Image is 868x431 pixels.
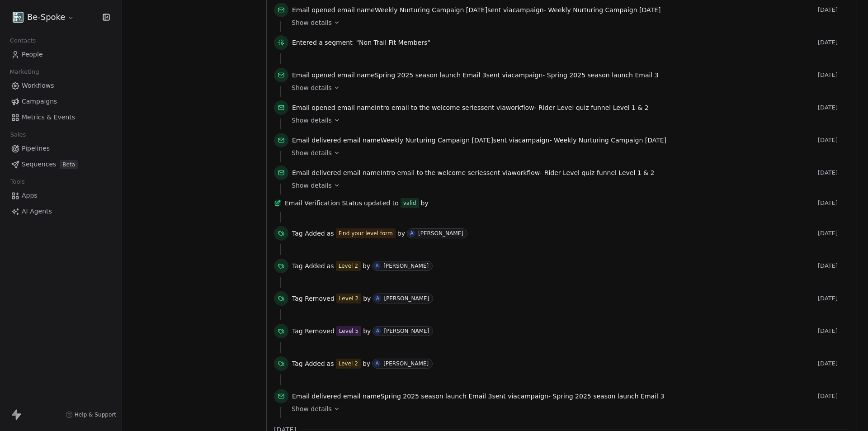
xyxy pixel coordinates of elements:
div: [PERSON_NAME] [418,230,463,237]
button: Be-Spoke [11,9,76,25]
span: [DATE] [818,169,849,176]
a: Show details [292,18,843,27]
a: Show details [292,404,843,413]
div: [PERSON_NAME] [384,295,429,302]
span: Email opened [292,71,335,79]
span: Email delivered [292,137,341,144]
span: Pipelines [22,144,50,153]
span: Metrics & Events [22,113,75,122]
span: by [421,199,429,208]
span: by [397,229,405,238]
a: People [7,47,114,62]
span: Marketing [6,65,43,79]
div: Level 2 [339,262,358,270]
a: Metrics & Events [7,110,114,125]
span: Intro email to the welcome series [375,104,481,111]
span: Email delivered [292,393,341,400]
span: email name sent via workflow - [292,168,654,177]
span: [DATE] [818,327,849,335]
span: [DATE] [818,230,849,237]
div: [PERSON_NAME] [383,360,429,367]
img: Facebook%20profile%20picture.png [13,12,24,23]
span: by [363,261,370,270]
span: Email delivered [292,169,341,176]
a: Show details [292,116,843,125]
span: [DATE] [818,393,849,400]
span: email name sent via campaign - [292,136,666,145]
div: Level 2 [339,360,358,368]
span: Tag Added [292,359,325,368]
span: by [363,359,370,368]
a: Campaigns [7,94,114,109]
span: as [327,261,334,270]
span: Spring 2025 season launch Email 3 [552,393,664,400]
span: AI Agents [22,207,52,216]
span: email name sent via campaign - [292,71,659,80]
span: [DATE] [818,6,849,14]
span: Weekly Nurturing Campaign [DATE] [381,137,493,144]
span: Entered a segment [292,38,353,47]
span: Campaigns [22,97,57,106]
span: Tag Added [292,261,325,270]
span: [DATE] [818,199,849,207]
span: Tag Removed [292,327,335,336]
span: Rider Level quiz funnel Level 1 & 2 [544,169,655,176]
a: Pipelines [7,141,114,156]
div: [PERSON_NAME] [383,263,429,269]
span: Email opened [292,6,335,14]
span: Spring 2025 season launch Email 3 [381,393,492,400]
span: Show details [292,83,332,92]
span: Show details [292,148,332,157]
a: Help & Support [66,411,116,418]
span: Weekly Nurturing Campaign [DATE] [548,6,660,14]
a: Show details [292,181,843,190]
span: Sales [6,128,30,142]
span: [DATE] [818,262,849,270]
div: A [376,327,379,335]
span: Show details [292,116,332,125]
a: SequencesBeta [7,157,114,172]
span: Spring 2025 season launch Email 3 [375,71,486,79]
span: Intro email to the welcome series [381,169,486,176]
span: Email Verification Status [285,199,362,208]
span: email name sent via campaign - [292,392,664,401]
div: Level 2 [339,294,359,303]
div: A [376,360,379,367]
span: [DATE] [818,71,849,79]
span: Contacts [6,34,40,47]
span: [DATE] [818,104,849,111]
span: Beta [60,160,78,169]
span: as [327,359,334,368]
span: Weekly Nurturing Campaign [DATE] [554,137,666,144]
span: Weekly Nurturing Campaign [DATE] [375,6,487,14]
span: Show details [292,404,332,413]
span: email name sent via campaign - [292,5,660,14]
div: Find your level form [339,229,393,237]
span: People [22,50,43,59]
div: A [410,230,414,237]
span: Show details [292,18,332,27]
span: Email opened [292,104,335,111]
a: Workflows [7,78,114,93]
div: [PERSON_NAME] [384,328,429,334]
span: [DATE] [818,295,849,302]
span: Workflows [22,81,54,90]
span: as [327,229,334,238]
span: Help & Support [75,411,116,418]
span: [DATE] [818,360,849,367]
div: valid [403,199,416,208]
span: [DATE] [818,137,849,144]
span: "Non Trail Fit Members" [356,38,430,47]
span: Apps [22,191,38,200]
span: Show details [292,181,332,190]
a: Apps [7,188,114,203]
span: by [363,327,371,336]
span: Sequences [22,160,56,169]
span: Tag Removed [292,294,335,303]
span: updated to [364,199,399,208]
span: Spring 2025 season launch Email 3 [547,71,659,79]
span: email name sent via workflow - [292,103,649,112]
div: A [376,262,379,270]
a: Show details [292,148,843,157]
a: AI Agents [7,204,114,219]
